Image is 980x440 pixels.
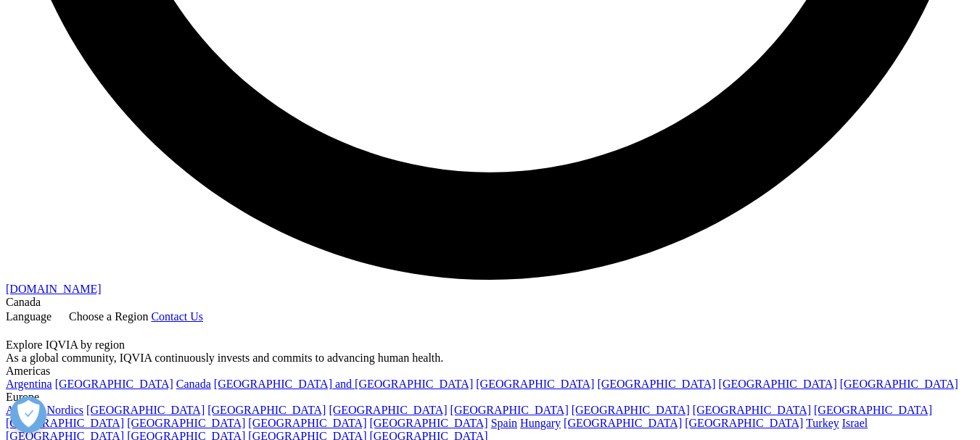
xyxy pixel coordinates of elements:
span: Choose a Region [69,310,148,323]
a: [GEOGRAPHIC_DATA] [685,417,803,429]
a: [DOMAIN_NAME] [6,283,102,295]
div: Americas [6,365,974,378]
a: Israel [842,417,868,429]
a: [GEOGRAPHIC_DATA] [814,404,932,416]
a: [GEOGRAPHIC_DATA] [597,378,715,390]
a: [GEOGRAPHIC_DATA] [369,417,487,429]
a: [GEOGRAPHIC_DATA] [127,417,245,429]
a: Canada [176,378,211,390]
a: [GEOGRAPHIC_DATA] [572,404,690,416]
a: [GEOGRAPHIC_DATA] [248,417,366,429]
a: [GEOGRAPHIC_DATA] [476,378,594,390]
a: [GEOGRAPHIC_DATA] [55,378,173,390]
a: Turkey [806,417,839,429]
a: [GEOGRAPHIC_DATA] [86,404,205,416]
a: Adriatic [6,404,44,416]
a: Spain [491,417,517,429]
a: [GEOGRAPHIC_DATA] [719,378,837,390]
a: [GEOGRAPHIC_DATA] [329,404,447,416]
div: As a global community, IQVIA continuously invests and commits to advancing human health. [6,352,974,365]
a: [GEOGRAPHIC_DATA] [207,404,326,416]
div: Explore IQVIA by region [6,339,974,352]
a: [GEOGRAPHIC_DATA] [450,404,569,416]
a: [GEOGRAPHIC_DATA] [564,417,682,429]
a: [GEOGRAPHIC_DATA] [840,378,958,390]
button: Open Preferences [10,397,46,433]
div: Europe [6,391,974,404]
span: Language [6,310,52,323]
a: Nordics [46,404,83,416]
a: Argentina [6,378,52,390]
div: Canada [6,296,974,309]
a: [GEOGRAPHIC_DATA] [693,404,811,416]
a: [GEOGRAPHIC_DATA] and [GEOGRAPHIC_DATA] [214,378,473,390]
a: Contact Us [151,310,203,323]
a: [GEOGRAPHIC_DATA] [6,417,124,429]
a: Hungary [520,417,561,429]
